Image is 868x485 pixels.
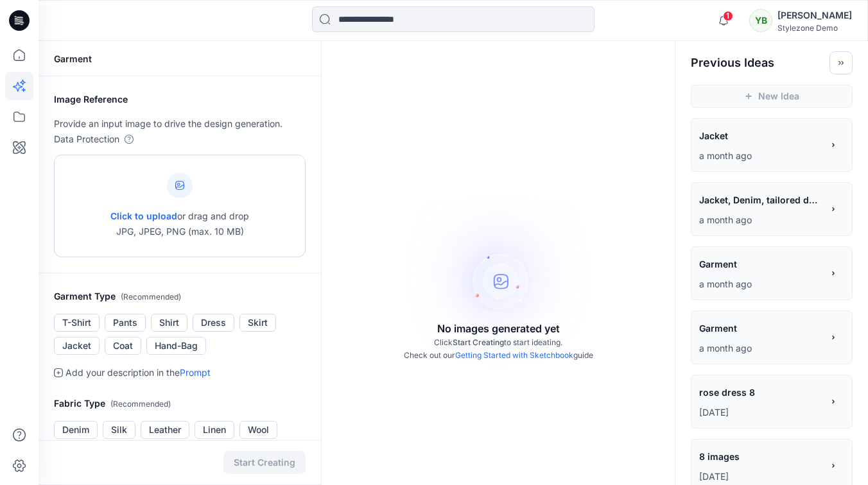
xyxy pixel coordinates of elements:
button: Silk [103,421,135,439]
span: 8 images [699,447,821,466]
div: YB [749,9,772,32]
p: or drag and drop JPG, JPEG, PNG (max. 10 MB) [110,208,249,239]
span: Click to upload [110,210,177,221]
span: Jacket, Denim, tailored denim vest [699,191,821,209]
button: Hand-Bag [146,337,206,355]
p: September 16, 2025 [699,212,822,228]
button: Skirt [239,314,276,332]
a: Prompt [180,367,211,378]
p: September 16, 2025 [699,341,822,356]
button: Wool [239,421,277,439]
button: Pants [105,314,146,332]
button: T-Shirt [54,314,100,332]
p: September 16, 2025 [699,277,822,292]
button: Jacket [54,337,100,355]
button: Dress [193,314,234,332]
h2: Image Reference [54,92,306,107]
span: Garment [699,255,821,273]
p: Click to start ideating. Check out our guide [404,336,593,362]
p: No images generated yet [437,321,560,336]
button: Linen [195,421,234,439]
a: Getting Started with Sketchbook [455,350,573,360]
button: Denim [54,421,98,439]
p: Add your description in the [65,365,211,380]
p: August 22, 2025 [699,469,822,484]
p: September 16, 2025 [699,148,822,164]
h2: Fabric Type [54,396,306,412]
span: ( Recommended ) [121,292,181,302]
h2: Garment Type [54,289,306,305]
button: Shirt [151,314,187,332]
span: ( Recommended ) [110,399,171,409]
p: August 22, 2025 [699,405,822,420]
span: rose dress 8 [699,383,821,402]
h2: Previous Ideas [691,55,774,71]
p: Data Protection [54,132,119,147]
span: Garment [699,319,821,337]
p: Provide an input image to drive the design generation. [54,116,306,132]
div: [PERSON_NAME] [777,8,852,23]
button: Leather [141,421,189,439]
button: Coat [105,337,141,355]
span: 1 [723,11,733,21]
span: Jacket [699,126,821,145]
div: Stylezone Demo [777,23,852,33]
button: Toggle idea bar [829,51,853,74]
span: Start Creating [453,337,504,347]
